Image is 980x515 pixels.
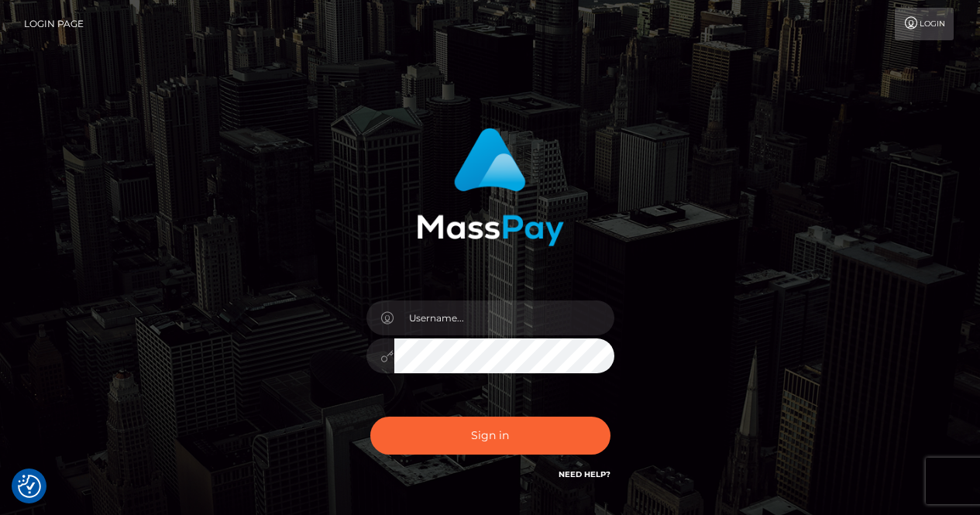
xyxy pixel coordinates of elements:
[18,475,41,498] button: Consent Preferences
[18,475,41,498] img: Revisit consent button
[559,469,610,479] a: Need Help?
[394,300,614,335] input: Username...
[370,417,610,455] button: Sign in
[895,8,954,40] a: Login
[24,8,84,40] a: Login Page
[417,128,564,246] img: MassPay Login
